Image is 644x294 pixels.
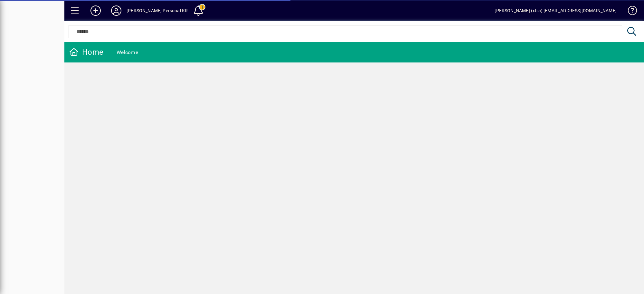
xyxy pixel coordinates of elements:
[85,5,106,16] button: Add
[623,1,636,22] a: Knowledge Base
[127,5,188,16] div: [PERSON_NAME] Personal KR
[106,5,127,16] button: Profile
[117,47,138,58] div: Welcome
[495,5,617,16] div: [PERSON_NAME] (xtra) [EMAIL_ADDRESS][DOMAIN_NAME]
[69,47,103,57] div: Home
